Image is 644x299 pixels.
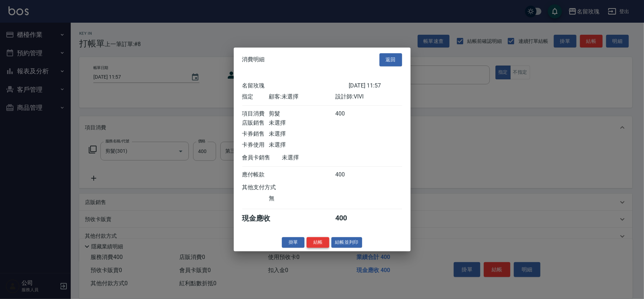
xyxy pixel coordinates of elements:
button: 結帳 [307,237,329,248]
div: 未選擇 [269,130,335,138]
div: 指定 [242,93,269,101]
div: 400 [335,214,362,223]
div: 項目消費 [242,110,269,118]
div: 其他支付方式 [242,184,296,191]
div: 名留玫瑰 [242,82,349,90]
button: 結帳並列印 [331,237,362,248]
div: 無 [269,195,335,202]
div: 卡券銷售 [242,130,269,138]
div: 未選擇 [269,119,335,127]
div: 未選擇 [269,141,335,149]
span: 消費明細 [242,56,265,63]
button: 返回 [379,53,402,66]
div: 現金應收 [242,214,282,223]
div: 應付帳款 [242,171,269,179]
div: 會員卡銷售 [242,154,282,162]
div: 未選擇 [282,154,349,162]
div: 設計師: VIVI [335,93,402,101]
div: 剪髮 [269,110,335,118]
div: 卡券使用 [242,141,269,149]
div: [DATE] 11:57 [349,82,402,90]
div: 400 [335,171,362,179]
div: 顧客: 未選擇 [269,93,335,101]
div: 店販銷售 [242,119,269,127]
div: 400 [335,110,362,118]
button: 掛單 [282,237,304,248]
